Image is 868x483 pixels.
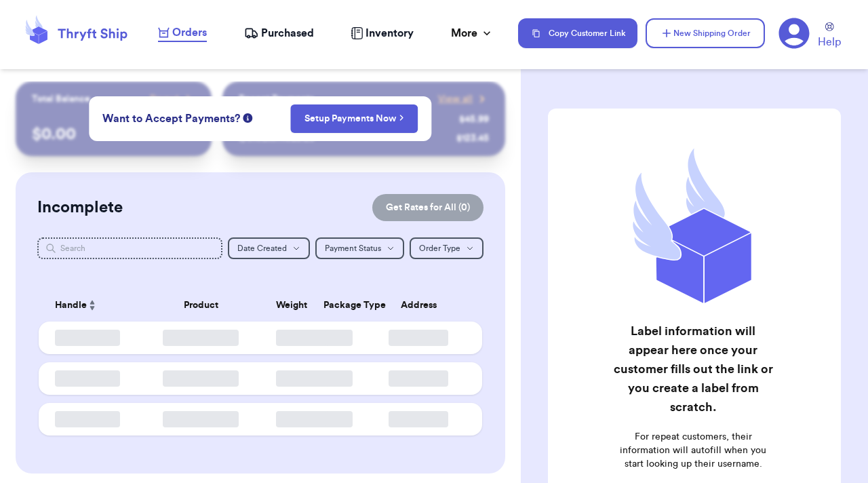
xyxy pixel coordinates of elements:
[87,297,98,313] button: Sort ascending
[134,289,268,322] th: Product
[612,430,774,471] p: For repeat customers, their information will autofill when you start looking up their username.
[351,25,414,41] a: Inventory
[172,24,207,41] span: Orders
[612,322,774,417] h2: Label information will appear here once your customer fills out the link or you create a label fr...
[372,194,484,221] button: Get Rates for All (0)
[261,25,314,41] span: Purchased
[363,289,482,322] th: Address
[325,244,381,252] span: Payment Status
[419,244,460,252] span: Order Type
[818,34,841,50] span: Help
[237,244,287,252] span: Date Created
[518,18,637,48] button: Copy Customer Link
[102,111,240,127] span: Want to Accept Payments?
[438,92,489,106] a: View all
[239,92,314,106] p: Recent Payments
[37,237,222,259] input: Search
[315,237,404,259] button: Payment Status
[366,25,414,41] span: Inventory
[150,92,179,106] span: Payout
[290,104,418,133] button: Setup Payments Now
[818,22,841,50] a: Help
[268,289,315,322] th: Weight
[456,132,489,145] div: $ 123.45
[150,92,195,106] a: Payout
[244,25,314,41] a: Purchased
[55,298,87,313] span: Handle
[37,197,123,218] h2: Incomplete
[304,112,404,125] a: Setup Payments Now
[32,92,90,106] p: Total Balance
[315,289,363,322] th: Package Type
[451,25,494,41] div: More
[438,92,473,106] span: View all
[410,237,484,259] button: Order Type
[646,18,765,48] button: New Shipping Order
[228,237,310,259] button: Date Created
[459,113,489,126] div: $ 45.99
[32,123,195,145] p: $ 0.00
[158,24,207,42] a: Orders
